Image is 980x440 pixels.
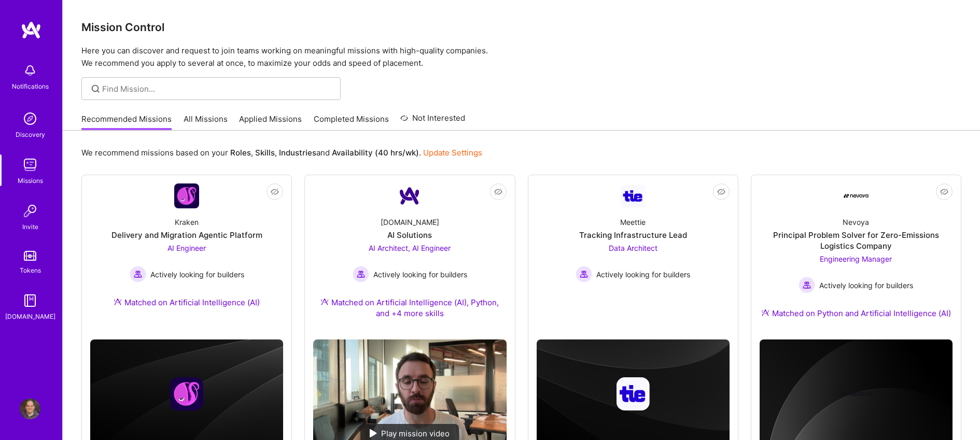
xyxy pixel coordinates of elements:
[90,183,283,320] a: Company LogoKrakenDelivery and Migration Agentic PlatformAI Engineer Actively looking for builder...
[839,377,873,410] img: Company logo
[353,266,369,282] img: Actively looking for builders
[17,399,43,419] a: User Avatar
[843,217,869,228] div: Nevoya
[579,230,687,240] div: Tracking Infrastructure Lead
[397,183,422,208] img: Company Logo
[20,108,40,129] img: discovery
[717,188,725,196] i: icon EyeClosed
[799,277,815,293] img: Actively looking for builders
[239,113,302,131] a: Applied Missions
[5,311,55,322] div: [DOMAIN_NAME]
[114,297,260,308] div: Matched on Artificial Intelligence (AI)
[20,201,40,221] img: Invite
[279,148,316,158] b: Industries
[609,244,657,252] span: Data Architect
[381,217,439,228] div: [DOMAIN_NAME]
[271,188,279,196] i: icon EyeClosed
[537,183,730,311] a: Company LogoMeettieTracking Infrastructure LeadData Architect Actively looking for buildersActive...
[22,221,38,232] div: Invite
[24,251,36,261] img: tokens
[167,244,206,252] span: AI Engineer
[423,148,482,158] a: Update Settings
[819,280,913,291] span: Actively looking for builders
[20,265,41,276] div: Tokens
[81,113,172,131] a: Recommended Missions
[20,60,40,81] img: bell
[820,254,892,263] span: Engineering Manager
[111,230,262,240] div: Delivery and Migration Agentic Platform
[940,188,948,196] i: icon EyeClosed
[314,113,389,131] a: Completed Missions
[620,217,646,228] div: Meettie
[313,297,506,319] div: Matched on Artificial Intelligence (AI), Python, and +4 more skills
[16,129,45,140] div: Discovery
[81,45,961,69] p: Here you can discover and request to join teams working on meaningful missions with high-quality ...
[313,183,506,331] a: Company Logo[DOMAIN_NAME]AI SolutionsAI Architect, AI Engineer Actively looking for buildersActiv...
[373,269,467,280] span: Actively looking for builders
[761,308,951,319] div: Matched on Python and Artificial Intelligence (AI)
[12,81,49,92] div: Notifications
[114,297,122,306] img: Ateam Purple Icon
[20,154,40,175] img: teamwork
[150,269,244,280] span: Actively looking for builders
[576,266,592,282] img: Actively looking for builders
[102,83,333,94] input: Find Mission...
[170,377,203,410] img: Company logo
[621,185,646,207] img: Company Logo
[184,113,228,131] a: All Missions
[230,148,251,158] b: Roles
[844,194,869,198] img: Company Logo
[596,269,690,280] span: Actively looking for builders
[255,148,275,158] b: Skills
[760,183,953,331] a: Company LogoNevoyaPrincipal Problem Solver for Zero-Emissions Logistics CompanyEngineering Manage...
[81,21,961,34] h3: Mission Control
[20,399,40,419] img: User Avatar
[369,244,451,252] span: AI Architect, AI Engineer
[370,429,377,437] img: play
[760,230,953,251] div: Principal Problem Solver for Zero-Emissions Logistics Company
[761,308,769,317] img: Ateam Purple Icon
[81,147,482,158] p: We recommend missions based on your , , and .
[90,83,102,95] i: icon SearchGrey
[387,230,432,240] div: AI Solutions
[21,21,41,39] img: logo
[332,148,419,158] b: Availability (40 hrs/wk)
[400,112,465,131] a: Not Interested
[130,266,146,282] img: Actively looking for builders
[320,297,329,306] img: Ateam Purple Icon
[20,290,40,311] img: guide book
[494,188,502,196] i: icon EyeClosed
[617,377,650,410] img: Company logo
[18,175,43,186] div: Missions
[175,217,199,228] div: Kraken
[174,183,199,208] img: Company Logo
